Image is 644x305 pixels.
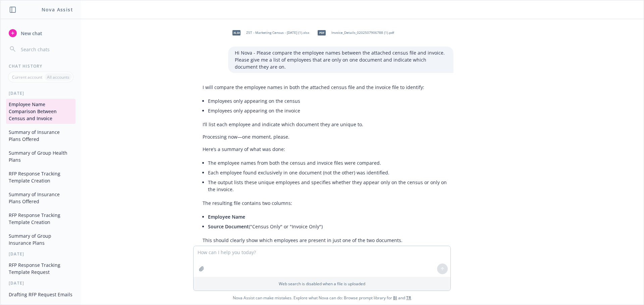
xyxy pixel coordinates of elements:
li: ("Census Only" or "Invoice Only") [208,222,447,231]
li: The employee names from both the census and invoice files were compared. [208,158,447,168]
p: All accounts [47,74,69,80]
span: Source Document [208,223,249,230]
button: Employee Name Comparison Between Census and Invoice [6,99,75,124]
button: Summary of Insurance Plans Offered [6,189,75,207]
span: Invoice_Details_0202507906788 (1).pdf [331,30,394,35]
div: Chat History [1,63,81,69]
button: Summary of Group Insurance Plans [6,230,75,248]
span: Z5T - Marketing Census - [DATE] (1).xlsx [246,30,309,35]
p: Here’s a summary of what was done: [203,146,447,153]
p: Web search is disabled when a file is uploaded [198,281,446,287]
span: Nova Assist can make mistakes. Explore what Nova can do: Browse prompt library for and [233,291,411,305]
button: Summary of Group Health Plans [6,147,75,165]
div: pdfInvoice_Details_0202507906788 (1).pdf [313,24,395,41]
input: Search chats [19,45,73,54]
div: [DATE] [1,280,81,286]
p: I’ll list each employee and indicate which document they are unique to. [203,121,424,128]
li: Employees only appearing on the census [208,96,424,106]
span: xlsx [232,30,240,35]
div: [DATE] [1,90,81,96]
p: This should clearly show which employees are present in just one of the two documents. [203,237,447,244]
li: Each employee found exclusively in one document (not the other) was identified. [208,168,447,177]
div: [DATE] [1,251,81,257]
p: I will compare the employee names in both the attached census file and the invoice file to identify: [203,84,424,91]
button: RFP Response Tracking Template Request [6,259,75,278]
a: BI [393,295,397,301]
li: The output lists these unique employees and specifies whether they appear only on the census or o... [208,177,447,194]
button: New chat [6,27,75,39]
span: pdf [318,30,326,35]
button: RFP Response Tracking Template Creation [6,210,75,228]
p: Hi Nova - Please compare the employee names between the attached census file and invoice. Please ... [235,49,447,70]
p: The resulting file contains two columns: [203,200,447,207]
span: New chat [19,30,42,37]
h1: Nova Assist [42,6,73,13]
a: TR [406,295,411,301]
button: Drafting RFP Request Emails [6,289,75,300]
p: Current account [12,74,42,80]
button: Summary of Insurance Plans Offered [6,127,75,145]
p: Processing now—one moment, please. [203,133,424,140]
div: xlsxZ5T - Marketing Census - [DATE] (1).xlsx [228,24,311,41]
span: Employee Name [208,214,245,220]
li: Employees only appearing on the invoice [208,106,424,116]
button: RFP Response Tracking Template Creation [6,168,75,186]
